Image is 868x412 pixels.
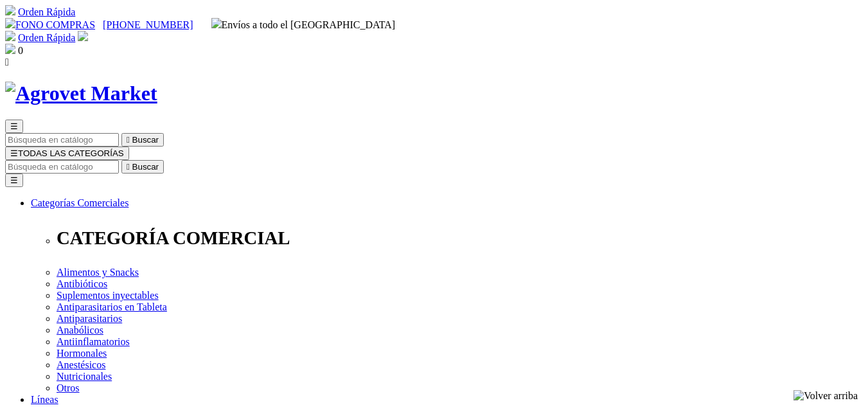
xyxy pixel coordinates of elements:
[5,19,95,30] a: FONO COMPRAS
[57,325,103,336] a: Anabólicos
[10,148,18,158] span: ☰
[57,348,107,359] a: Hormonales
[31,394,58,405] a: Líneas
[5,120,23,133] button: ☰
[5,18,15,28] img: phone.svg
[18,32,75,43] a: Orden Rápida
[57,228,863,249] p: CATEGORÍA COMERCIAL
[31,197,128,208] a: Categorías Comerciales
[5,31,15,41] img: shopping-cart.svg
[5,133,119,147] input: Buscar
[57,336,130,347] a: Antiinflamatorios
[57,371,112,382] a: Nutricionales
[121,160,164,174] button:  Buscar
[211,18,222,28] img: delivery-truck.svg
[5,5,15,15] img: shopping-cart.svg
[18,6,75,17] a: Orden Rápida
[121,133,164,147] button:  Buscar
[57,278,107,289] a: Antibióticos
[78,31,88,41] img: user.svg
[5,57,9,67] i: 
[57,313,122,324] a: Antiparasitarios
[211,19,396,30] span: Envíos a todo el [GEOGRAPHIC_DATA]
[5,174,23,187] button: ☰
[5,147,129,160] button: ☰TODAS LAS CATEGORÍAS
[5,44,15,54] img: shopping-bag.svg
[132,162,159,172] span: Buscar
[103,19,193,30] a: [PHONE_NUMBER]
[18,45,23,56] span: 0
[793,390,858,402] img: Volver arriba
[132,135,159,145] span: Buscar
[127,135,130,145] i: 
[57,382,80,393] a: Otros
[5,160,119,174] input: Buscar
[57,267,139,278] a: Alimentos y Snacks
[57,359,105,370] a: Anestésicos
[10,121,18,131] span: ☰
[57,301,167,312] a: Antiparasitarios en Tableta
[5,82,157,105] img: Agrovet Market
[78,32,88,43] a: Acceda a su cuenta de cliente
[127,162,130,172] i: 
[57,290,159,301] a: Suplementos inyectables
